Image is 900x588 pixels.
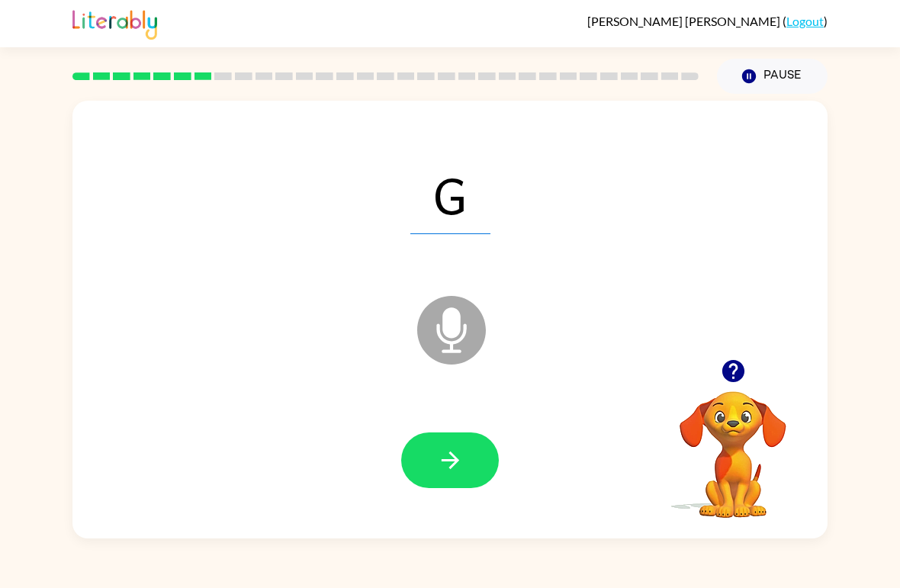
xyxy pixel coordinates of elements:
[657,368,809,520] video: Your browser must support playing .mp4 files to use Literably. Please try using another browser.
[410,155,490,234] span: G
[717,59,828,94] button: Pause
[786,14,824,28] a: Logout
[587,14,828,28] div: ( )
[72,6,157,40] img: Literably
[587,14,783,28] span: [PERSON_NAME] [PERSON_NAME]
